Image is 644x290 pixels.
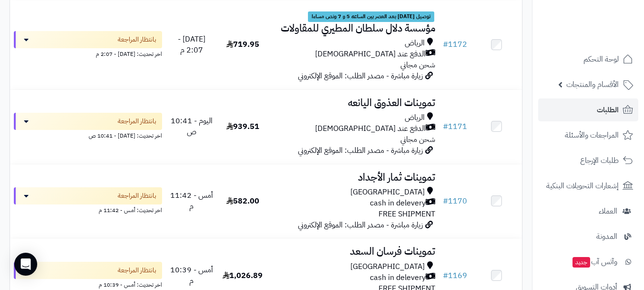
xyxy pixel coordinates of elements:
[538,174,638,197] a: إشعارات التحويلات البنكية
[226,121,259,132] span: 939.51
[538,250,638,273] a: وآتس آبجديد
[566,78,619,91] span: الأقسام والمنتجات
[118,266,156,275] span: بانتظار المراجعة
[443,121,467,132] a: #1171
[599,204,617,218] span: العملاء
[443,195,448,207] span: #
[370,272,426,283] span: cash in delevery
[579,27,635,47] img: logo-2.png
[405,112,425,123] span: الرياض
[405,38,425,49] span: الرياض
[583,53,619,66] span: لوحة التحكم
[597,103,619,117] span: الطلبات
[443,121,448,132] span: #
[443,39,448,50] span: #
[272,246,435,257] h3: تموينات فرسان السعد
[538,200,638,223] a: العملاء
[443,195,467,207] a: #1170
[223,270,263,281] span: 1,026.89
[370,198,426,209] span: cash in delevery
[315,123,426,134] span: الدفع عند [DEMOGRAPHIC_DATA]
[171,115,213,138] span: اليوم - 10:41 ص
[315,49,426,60] span: الدفع عند [DEMOGRAPHIC_DATA]
[170,264,213,287] span: أمس - 10:39 م
[14,130,162,140] div: اخر تحديث: [DATE] - 10:41 ص
[546,179,619,193] span: إشعارات التحويلات البنكية
[378,208,435,220] span: FREE SHIPMENT
[538,98,638,121] a: الطلبات
[298,70,423,82] span: زيارة مباشرة - مصدر الطلب: الموقع الإلكتروني
[170,190,213,212] span: أمس - 11:42 م
[565,129,619,142] span: المراجعات والأسئلة
[596,230,617,243] span: المدونة
[226,195,259,207] span: 582.00
[538,149,638,172] a: طلبات الإرجاع
[118,191,156,201] span: بانتظار المراجعة
[226,39,259,50] span: 719.95
[538,48,638,71] a: لوحة التحكم
[350,187,425,198] span: [GEOGRAPHIC_DATA]
[538,124,638,147] a: المراجعات والأسئلة
[538,225,638,248] a: المدونة
[178,33,205,56] span: [DATE] - 2:07 م
[272,23,435,34] h3: مؤسسة دلال سلطان المطيري للمقاولات
[298,145,423,156] span: زيارة مباشرة - مصدر الطلب: الموقع الإلكتروني
[443,270,448,281] span: #
[118,35,156,44] span: بانتظار المراجعة
[118,117,156,126] span: بانتظار المراجعة
[400,134,435,145] span: شحن مجاني
[400,59,435,71] span: شحن مجاني
[272,172,435,183] h3: تموينات ثمار الأجداد
[580,154,619,167] span: طلبات الإرجاع
[443,39,467,50] a: #1172
[14,204,162,215] div: اخر تحديث: أمس - 11:42 م
[14,48,162,58] div: اخر تحديث: [DATE] - 2:07 م
[443,270,467,281] a: #1169
[308,11,434,22] span: توصيل [DATE] بعد العصر بين الساعه 5 و 7 ونص مساءا
[14,279,162,289] div: اخر تحديث: أمس - 10:39 م
[572,257,590,268] span: جديد
[572,255,617,269] span: وآتس آب
[14,253,37,276] div: Open Intercom Messenger
[272,97,435,108] h3: تموينات العذوق اليانعه
[298,219,423,231] span: زيارة مباشرة - مصدر الطلب: الموقع الإلكتروني
[350,261,425,272] span: [GEOGRAPHIC_DATA]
